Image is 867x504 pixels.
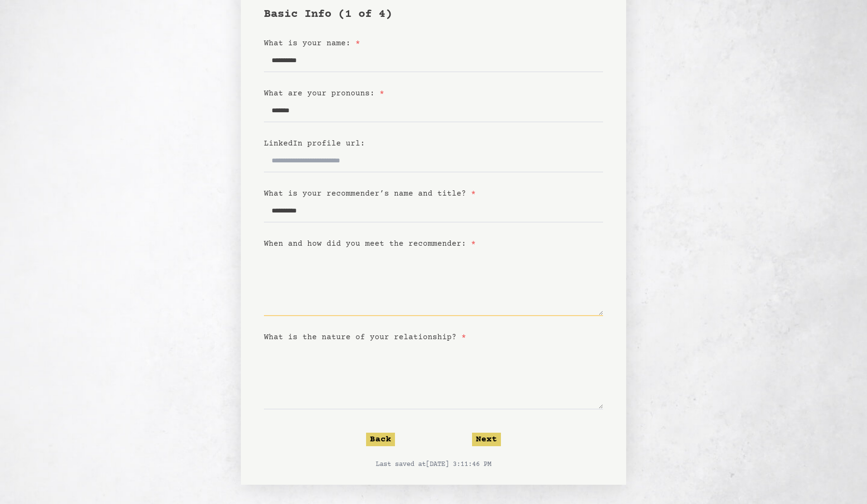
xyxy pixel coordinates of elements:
label: What is the nature of your relationship? [264,333,466,342]
label: When and how did you meet the recommender: [264,239,476,248]
label: What are your pronouns: [264,89,384,98]
label: What is your name: [264,39,360,48]
label: LinkedIn profile url: [264,139,365,148]
button: Next [472,433,501,446]
p: Last saved at [DATE] 3:11:46 PM [264,460,603,469]
button: Back [366,433,395,446]
h1: Basic Info (1 of 4) [264,7,603,22]
label: What is your recommender’s name and title? [264,189,476,198]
